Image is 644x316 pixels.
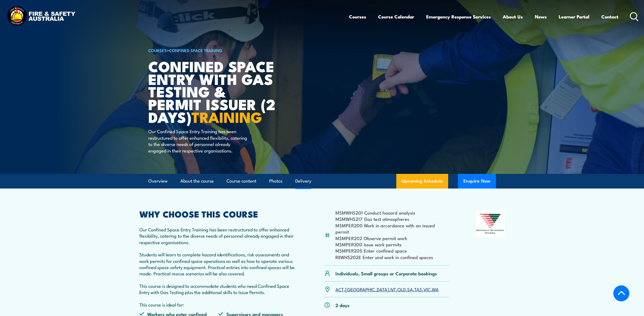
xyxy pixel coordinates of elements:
[335,286,439,292] p: , , , , , , ,
[227,174,256,188] a: Course content
[335,216,449,222] li: MSMWHS217 Gas test atmospheres
[476,210,505,238] img: Nationally Recognised Training logo.
[378,9,414,24] a: Course Calendar
[345,286,389,292] a: [GEOGRAPHIC_DATA]
[458,174,496,189] button: Enquire Now
[349,9,366,24] a: Courses
[169,47,222,53] a: Confined Space Training
[335,241,449,247] li: MSMPER300 Issue work permits
[148,174,168,188] a: Overview
[180,174,214,188] a: About the course
[432,286,439,292] a: WA
[139,251,298,277] p: Students will learn to complete hazard identifications, risk assessments and work permits for con...
[269,174,282,188] a: Photos
[148,47,282,53] h6: >
[390,286,396,292] a: NT
[335,302,350,308] p: 2 days
[191,105,262,128] strong: TRAINING
[335,222,449,235] li: MSMPER200 Work in accordance with an issued permit
[396,174,448,189] a: Upcoming Schedule
[148,60,282,123] h1: Confined Space Entry with Gas Testing & Permit Issuer (2 days)
[535,9,547,24] a: News
[601,9,618,24] a: Contact
[335,270,437,276] p: Individuals, Small groups or Corporate bookings
[148,128,247,154] p: Our Confined Space Entry Training has been restructured to offer enhanced flexibility, catering t...
[335,235,449,241] li: MSMPER202 Observe permit work
[414,286,422,292] a: TAS
[423,286,431,292] a: VIC
[426,9,491,24] a: Emergency Response Services
[139,301,298,308] p: This course is ideal for:
[295,174,311,188] a: Delivery
[139,210,298,218] h2: WHY CHOOSE THIS COURSE
[148,47,167,53] a: COURSES
[503,9,523,24] a: About Us
[335,254,449,260] li: RIIWHS202E Enter and work in confined spaces
[335,286,344,292] a: ACT
[335,209,449,216] li: MSMWHS201 Conduct hazard analysis
[335,247,449,254] li: MSMPER205 Enter confined space
[559,9,589,24] a: Learner Portal
[139,226,298,245] p: Our Confined Space Entry Training has been restructured to offer enhanced flexibility, catering t...
[139,283,298,295] p: This course is designed to accommodate students who need Confined Space Entry with Gas Testing pl...
[397,286,406,292] a: QLD
[407,286,413,292] a: SA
